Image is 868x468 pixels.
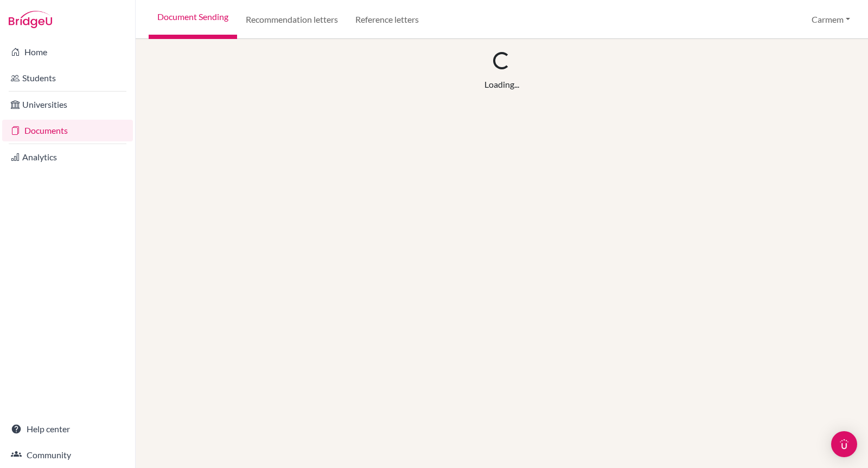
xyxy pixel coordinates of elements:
a: Help center [2,418,133,440]
a: Universities [2,94,133,115]
a: Students [2,67,133,89]
img: Bridge-U [9,11,52,28]
button: Carmem [807,9,855,30]
a: Documents [2,120,133,141]
a: Analytics [2,146,133,168]
a: Community [2,444,133,466]
div: Loading... [484,78,519,91]
div: Open Intercom Messenger [831,431,857,457]
a: Home [2,41,133,63]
